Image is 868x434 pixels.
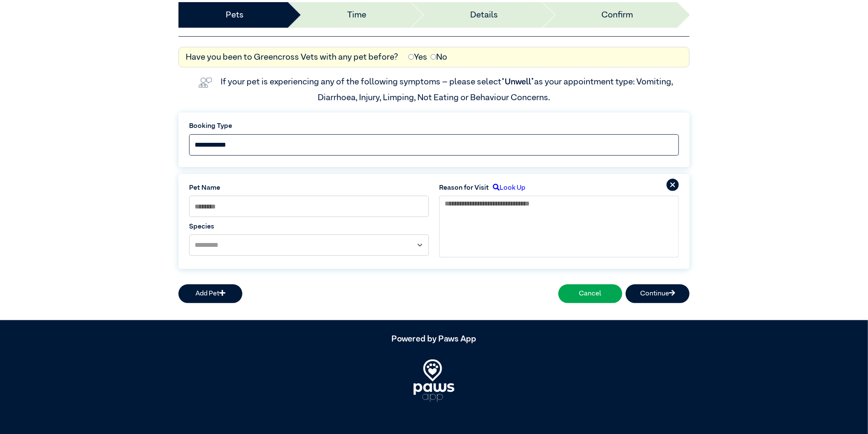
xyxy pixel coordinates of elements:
[178,334,690,344] h5: Powered by Paws App
[501,78,534,86] span: “Unwell”
[226,9,244,21] a: Pets
[489,183,525,193] label: Look Up
[439,183,489,193] label: Reason for Visit
[626,284,690,303] button: Continue
[408,51,427,64] label: Yes
[408,54,414,60] input: Yes
[178,284,242,303] button: Add Pet
[195,74,216,91] img: vet
[189,121,679,131] label: Booking Type
[431,54,436,60] input: No
[221,78,675,101] label: If your pet is experiencing any of the following symptoms – please select as your appointment typ...
[431,51,447,64] label: No
[189,222,429,232] label: Species
[186,51,398,64] label: Have you been to Greencross Vets with any pet before?
[558,284,622,303] button: Cancel
[189,183,429,193] label: Pet Name
[414,359,454,402] img: PawsApp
